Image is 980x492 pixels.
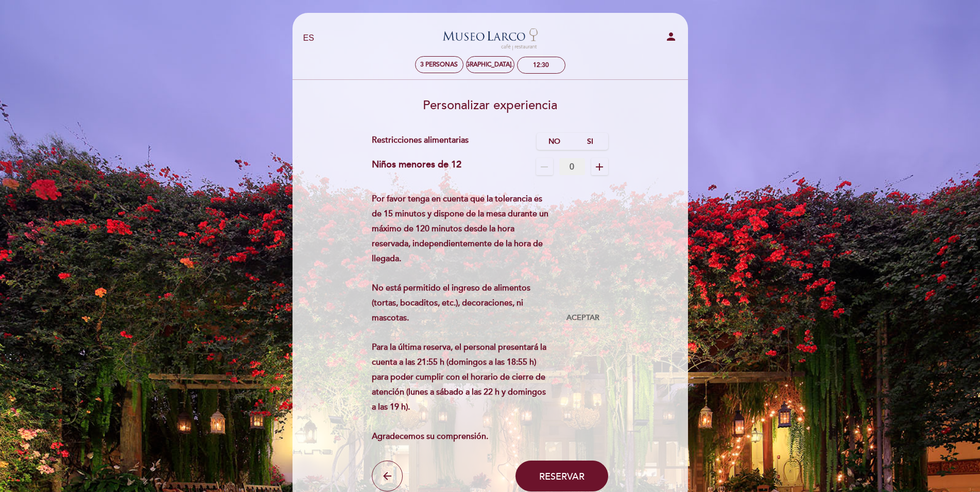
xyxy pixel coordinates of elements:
[372,461,403,491] button: arrow_back
[558,309,608,327] button: Aceptar
[515,461,608,491] button: Reservar
[372,133,537,150] div: Restricciones alimentarias
[539,470,584,482] span: Reservar
[538,161,551,173] i: remove
[372,158,461,175] div: Niños menores de 12
[665,30,677,43] i: person
[372,192,558,444] div: Por favor tenga en cuenta que la tolerancia es de 15 minutos y dispone de la mesa durante un máxi...
[444,61,536,69] div: [DEMOGRAPHIC_DATA]. 18, sep.
[665,30,677,46] button: person
[593,161,606,173] i: add
[537,133,573,150] label: No
[381,470,393,482] i: arrow_back
[426,24,555,53] a: Museo [PERSON_NAME][GEOGRAPHIC_DATA] - Restaurant
[420,61,458,69] span: 3 personas
[566,313,599,324] span: Aceptar
[533,61,549,69] div: 12:30
[572,133,608,150] label: Si
[423,98,557,113] span: Personalizar experiencia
